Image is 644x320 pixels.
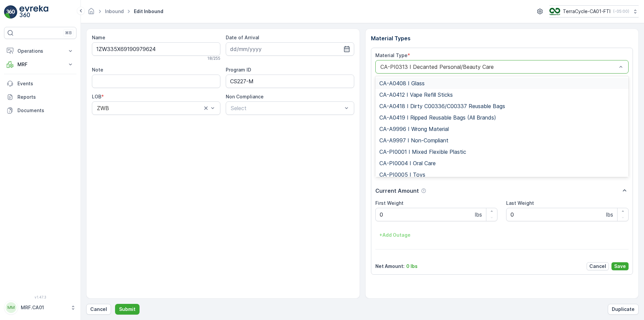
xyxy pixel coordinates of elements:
p: lbs [475,211,482,219]
a: Documents [4,104,76,117]
a: Homepage [88,10,95,16]
p: Reports [17,94,74,100]
span: CA-PI0005 I Toys [379,172,425,178]
p: Submit [119,306,136,313]
p: ⌘B [65,30,72,36]
label: Last Weight [506,200,534,206]
p: MRF.CA01 [21,304,67,311]
p: TerraCycle-CA01-FTI [563,8,610,15]
span: CA-A9997 I Non-Compliant [379,137,448,143]
p: lbs [606,211,613,219]
p: Cancel [90,306,107,313]
p: Current Amount [375,187,419,195]
span: Edit Inbound [132,8,165,15]
label: Name [92,35,105,40]
img: logo_light-DOdMpM7g.png [19,5,48,19]
a: Reports [4,90,76,104]
label: First Weight [375,200,404,206]
p: Duplicate [612,306,635,313]
p: MRF [17,61,63,68]
label: LOB [92,94,101,99]
span: CA-A9996 I Wrong Material [379,126,449,132]
p: Events [17,80,74,87]
button: Duplicate [608,304,639,315]
p: Documents [17,107,74,114]
span: CA-PI0001 I Mixed Flexible Plastic [379,149,466,155]
p: Net Amount : [375,263,405,270]
button: MRF [4,58,76,71]
button: Operations [4,44,76,58]
span: CA-A0418 I Dirty C00336/C00337 Reusable Bags [379,103,505,109]
button: MMMRF.CA01 [4,301,76,315]
div: MM [6,302,16,313]
span: CA-A0419 I Ripped Reusable Bags (All Brands) [379,115,496,121]
input: dd/mm/yyyy [226,42,354,56]
span: CA-A0408 I Glass [379,80,425,86]
button: Submit [115,304,140,315]
a: Inbound [105,8,124,14]
p: 18 / 255 [207,56,220,61]
label: Note [92,67,103,73]
label: Date of Arrival [226,35,259,40]
button: TerraCycle-CA01-FTI(-05:00) [549,5,639,17]
span: CA-A0412 I Vape Refill Sticks [379,92,453,98]
button: +Add Outage [375,230,415,240]
p: + Add Outage [379,232,411,238]
p: ( -05:00 ) [613,9,629,14]
label: Non Compliance [226,94,264,99]
p: 0 lbs [406,263,418,270]
p: Select [231,104,342,112]
p: Save [614,263,626,270]
p: Cancel [589,263,606,270]
a: Events [4,77,76,90]
div: Help Tooltip Icon [421,188,426,193]
span: v 1.47.3 [4,295,76,299]
p: Material Types [371,34,633,42]
p: Operations [17,48,63,54]
button: Cancel [587,262,609,270]
label: Material Type [375,52,408,58]
button: Save [611,262,629,270]
span: CA-PI0004 I Oral Care [379,160,436,166]
button: Cancel [86,304,111,315]
img: logo [4,5,17,19]
label: Program ID [226,67,251,73]
img: TC_BVHiTW6.png [549,8,560,15]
